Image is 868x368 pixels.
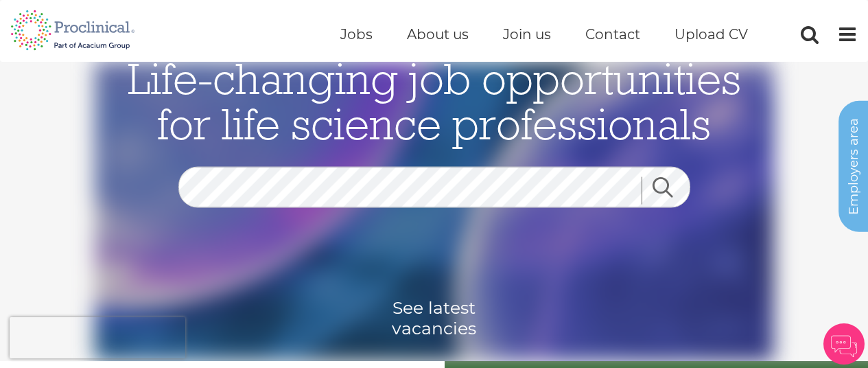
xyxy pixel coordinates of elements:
[642,176,701,204] a: Job search submit button
[675,26,748,43] a: Upload CV
[503,26,551,43] a: Join us
[366,297,503,338] span: See latest vacancies
[407,26,469,43] a: About us
[340,26,373,43] a: Jobs
[128,50,741,150] span: Life-changing job opportunities for life science professionals
[823,323,865,365] img: Chatbot
[10,317,185,358] iframe: reCAPTCHA
[585,26,640,43] a: Contact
